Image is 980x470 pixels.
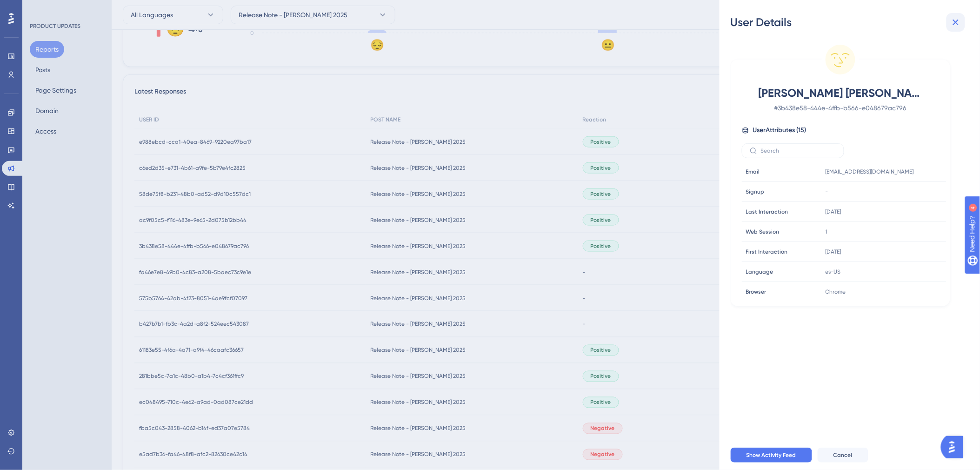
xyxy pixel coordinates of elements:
[746,268,773,275] span: Language
[759,86,922,101] span: [PERSON_NAME] [PERSON_NAME]
[826,188,828,195] span: -
[746,168,760,175] span: Email
[64,5,67,12] div: 4
[746,188,765,195] span: Signup
[826,248,841,255] time: [DATE]
[746,208,788,215] span: Last Interaction
[818,448,868,463] button: Cancel
[826,168,914,175] span: [EMAIL_ADDRESS][DOMAIN_NAME]
[826,268,841,275] span: es-US
[761,148,836,154] input: Search
[746,228,780,235] span: Web Session
[746,248,788,255] span: First Interaction
[941,433,969,461] iframe: UserGuiding AI Assistant Launcher
[826,208,841,215] time: [DATE]
[826,288,846,295] span: Chrome
[731,15,969,30] div: User Details
[826,228,827,235] span: 1
[746,288,767,295] span: Browser
[833,451,853,459] span: Cancel
[22,2,58,13] span: Need Help?
[759,102,922,114] span: # 3b438e58-444e-4ffb-b566-e048679ac796
[753,125,807,136] span: User Attributes ( 15 )
[731,448,812,463] button: Show Activity Feed
[747,451,796,459] span: Show Activity Feed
